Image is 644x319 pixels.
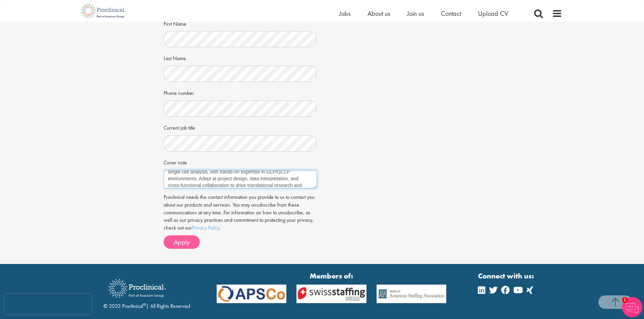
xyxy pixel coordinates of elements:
[622,297,628,303] span: 1
[164,52,186,62] label: Last Name
[407,9,424,18] a: Join us
[164,193,317,232] p: Proclinical needs the contact information you provide to us to contact you about our products and...
[622,297,642,317] img: Chatbot
[164,235,200,249] button: Apply
[5,294,91,314] iframe: reCAPTCHA
[164,18,186,28] label: First Name
[103,274,190,310] div: © 2023 Proclinical | All Rights Reserved
[164,157,187,167] label: Cover note
[164,122,195,132] label: Current job title
[174,238,190,246] span: Apply
[212,285,292,303] img: APSCo
[441,9,461,18] a: Contact
[339,9,351,18] a: Jobs
[291,285,372,303] img: APSCo
[372,285,452,303] img: APSCo
[367,9,390,18] a: About us
[103,274,171,302] img: Proclinical Recruitment
[478,9,508,18] a: Upload CV
[217,271,447,281] strong: Members of:
[478,271,535,281] strong: Connect with us:
[192,224,219,231] a: Privacy Policy
[143,302,146,307] sup: ®
[164,87,194,97] label: Phone number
